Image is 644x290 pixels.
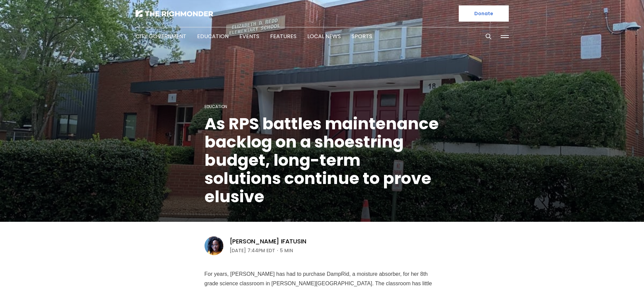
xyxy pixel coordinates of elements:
[205,236,223,255] img: Victoria A. Ifatusin
[205,104,227,109] a: Education
[239,32,259,40] a: Events
[352,32,372,40] a: Sports
[136,10,213,17] img: The Richmonder
[230,246,275,255] time: [DATE] 7:44PM EDT
[197,32,229,40] a: Education
[136,32,186,40] a: City Government
[483,31,494,42] button: Search this site
[230,237,306,245] a: [PERSON_NAME] Ifatusin
[459,5,509,22] a: Donate
[280,246,293,255] span: 5 min
[587,257,644,290] iframe: portal-trigger
[205,115,440,206] h1: As RPS battles maintenance backlog on a shoestring budget, long-term solutions continue to prove ...
[270,32,296,40] a: Features
[307,32,341,40] a: Local News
